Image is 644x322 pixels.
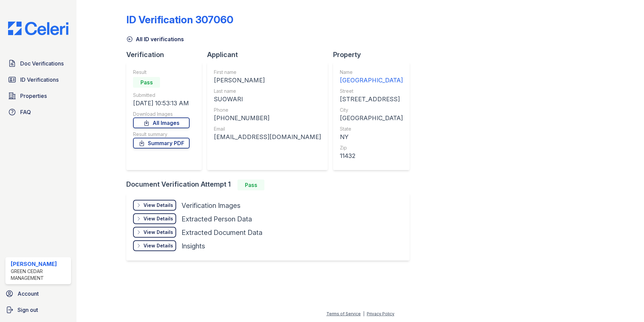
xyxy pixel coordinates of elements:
a: Sign out [3,303,74,317]
span: Sign out [18,306,38,314]
span: FAQ [20,108,31,116]
div: Email [214,126,321,132]
div: Applicant [207,50,333,59]
div: | [363,311,364,316]
a: Properties [5,89,71,103]
div: Result summary [133,131,190,138]
div: Street [340,88,403,95]
div: [STREET_ADDRESS] [340,95,403,104]
div: Phone [214,107,321,113]
div: Name [340,69,403,76]
div: Submitted [133,92,190,99]
div: [EMAIL_ADDRESS][DOMAIN_NAME] [214,132,321,142]
div: [GEOGRAPHIC_DATA] [340,113,403,123]
a: Name [GEOGRAPHIC_DATA] [340,69,403,85]
div: [GEOGRAPHIC_DATA] [340,76,403,85]
div: Result [133,69,190,76]
div: ID Verification 307060 [126,14,233,26]
div: Property [333,50,415,59]
div: Extracted Document Data [182,228,262,237]
div: City [340,107,403,113]
div: Insights [182,241,205,251]
span: Properties [20,92,47,100]
div: [DATE] 10:53:13 AM [133,99,190,108]
div: Extracted Person Data [182,214,252,224]
a: FAQ [5,105,71,119]
span: Account [18,290,39,298]
div: [PHONE_NUMBER] [214,113,321,123]
div: [PERSON_NAME] [214,76,321,85]
a: Privacy Policy [367,311,394,316]
div: 11432 [340,151,403,161]
div: Download Images [133,111,190,117]
div: [PERSON_NAME] [11,260,68,268]
div: SUOWARI [214,95,321,104]
div: NY [340,132,403,142]
div: Green Cedar Management [11,268,68,281]
div: View Details [143,229,173,236]
div: View Details [143,242,173,249]
span: Doc Verifications [20,59,64,68]
img: CE_Logo_Blue-a8612792a0a2168367f1c8372b55b34899dd931a85d93a1a3d3e32e68fde9ad4.png [3,22,74,35]
div: Zip [340,144,403,151]
a: Account [3,287,74,300]
div: Document Verification Attempt 1 [126,180,415,190]
div: View Details [143,202,173,209]
div: First name [214,69,321,76]
a: All Images [133,117,190,128]
a: Terms of Service [326,311,361,316]
div: State [340,126,403,132]
div: Pass [237,180,264,190]
a: Summary PDF [133,138,190,149]
div: Pass [133,77,160,88]
a: All ID verifications [126,35,184,43]
a: Doc Verifications [5,57,71,70]
div: Verification [126,50,207,59]
div: View Details [143,215,173,222]
div: Verification Images [182,201,240,210]
a: ID Verifications [5,73,71,86]
span: ID Verifications [20,76,59,84]
div: Last name [214,88,321,95]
